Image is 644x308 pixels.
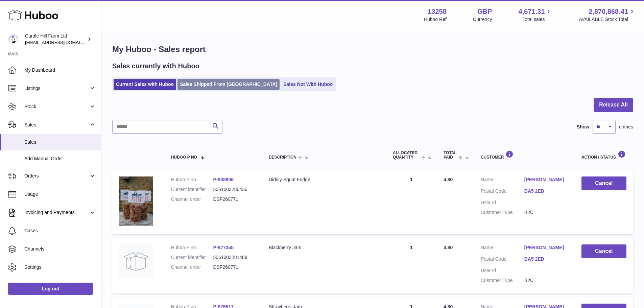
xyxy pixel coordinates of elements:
a: Sales Not With Huboo [281,79,335,90]
dt: Customer Type [481,277,524,284]
span: Usage [24,191,96,197]
a: 4,671.31 Total sales [519,7,553,23]
dt: User Id [481,267,524,274]
span: My Dashboard [24,67,96,73]
span: [EMAIL_ADDRESS][DOMAIN_NAME] [25,40,99,45]
div: Curdle Hill Farm Ltd [25,33,86,46]
span: Total paid [444,151,457,160]
dd: DSF260771 [213,264,255,270]
span: 4.80 [444,177,453,182]
a: Current Sales with Huboo [114,79,176,90]
span: Channels [24,246,96,252]
div: Blackberry Jam [269,244,379,251]
a: P-977355 [213,245,234,250]
img: 132581705941774.jpg [119,176,153,226]
dd: DSF260771 [213,196,255,203]
dt: Channel order [171,264,213,270]
span: ALLOCATED Quantity [393,151,420,160]
dd: B2C [524,277,568,284]
div: Diddly Squat Fudge [269,176,379,183]
span: Stock [24,103,89,110]
span: 4,671.31 [519,7,545,16]
dd: 5061003281488 [213,254,255,261]
span: entries [619,124,633,130]
dt: Customer Type [481,209,524,216]
h2: Sales currently with Huboo [112,62,199,71]
strong: 13258 [428,7,447,16]
span: Sales [24,139,96,145]
div: Action / Status [581,150,626,160]
span: Settings [24,264,96,270]
span: Description [269,155,296,160]
span: 4.80 [444,245,453,250]
div: Huboo Ref [424,16,447,23]
span: Invoicing and Payments [24,209,89,216]
dt: Name [481,176,524,185]
label: Show [577,124,589,130]
td: 1 [386,238,437,294]
dt: Current identifier [171,254,213,261]
dd: 5061003280436 [213,186,255,193]
a: Log out [8,283,93,295]
dt: User Id [481,199,524,206]
span: Huboo P no [171,155,197,160]
div: Customer [481,150,568,160]
dt: Huboo P no [171,176,213,183]
a: P-938906 [213,177,234,182]
dd: B2C [524,209,568,216]
span: AVAILABLE Stock Total [579,16,636,23]
strong: GBP [477,7,492,16]
span: Sales [24,122,89,128]
dt: Channel order [171,196,213,203]
img: no-photo.jpg [119,244,153,278]
span: Orders [24,173,89,179]
span: Add Manual Order [24,156,96,162]
a: 2,870,868.41 AVAILABLE Stock Total [579,7,636,23]
span: Cases [24,228,96,234]
button: Release All [594,98,633,112]
dt: Huboo P no [171,244,213,251]
button: Cancel [581,176,626,190]
td: 1 [386,170,437,234]
a: BA5 2ED [524,256,568,262]
div: Currency [473,16,492,23]
dt: Postal Code [481,256,524,264]
a: [PERSON_NAME] [524,244,568,251]
a: [PERSON_NAME] [524,176,568,183]
h1: My Huboo - Sales report [112,44,633,55]
span: Total sales [522,16,552,23]
dt: Current identifier [171,186,213,193]
dt: Postal Code [481,188,524,196]
a: BA5 2ED [524,188,568,194]
a: Sales Shipped From [GEOGRAPHIC_DATA] [177,79,280,90]
span: 2,870,868.41 [589,7,628,16]
span: Listings [24,85,89,92]
img: internalAdmin-13258@internal.huboo.com [8,34,18,44]
dt: Name [481,244,524,253]
button: Cancel [581,244,626,258]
